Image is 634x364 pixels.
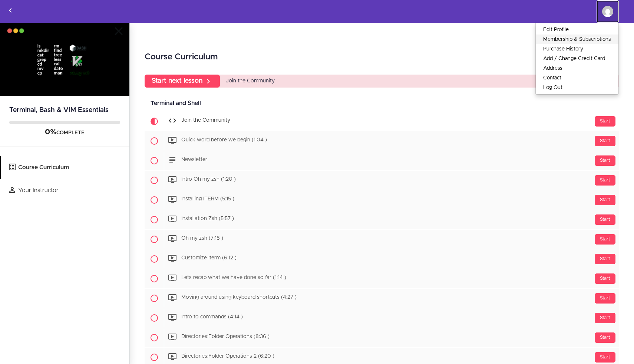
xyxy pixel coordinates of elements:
[145,249,619,269] a: Start Customize Iterm (6:12 )
[595,254,615,264] div: Start
[181,216,234,222] span: Installation Zsh (5:57 )
[181,177,236,182] span: Intro Oh my zsh (1:20 )
[145,210,619,229] a: Start Installation Zsh (5:57 )
[181,138,267,143] span: Quick word before we begin (1:04 )
[536,73,618,83] a: Contact
[595,195,615,205] div: Start
[536,44,618,54] a: Purchase History
[1,179,129,202] a: Your Instructor
[0,0,20,23] a: Back to courses
[595,155,615,166] div: Start
[145,230,619,249] a: Start Oh my zsh (7:18 )
[595,116,615,127] div: Start
[6,6,15,15] svg: Back to courses
[181,256,237,261] span: Customize Iterm (6:12 )
[145,95,619,112] div: Terminal and Shell
[536,25,618,35] a: Edit Profile
[181,354,274,359] span: Directories:Folder Operations 2 (6:20 )
[595,273,615,284] div: Start
[145,151,619,170] a: Start Newsletter
[536,35,618,44] a: Membership & Subscriptions
[536,54,618,63] a: Add / Change Credit Card
[595,234,615,245] div: Start
[1,156,129,179] a: Course Curriculum
[595,136,615,146] div: Start
[145,131,619,151] a: Start Quick word before we begin (1:04 )
[45,128,56,136] span: 0%
[595,214,615,225] div: Start
[595,332,615,343] div: Start
[145,289,619,308] a: Start Moving around using keyboard shortcuts (4:27 )
[536,83,618,92] a: Log Out
[181,118,230,123] span: Join the Community
[145,112,619,131] a: Current item Start Join the Community
[145,51,619,63] h2: Course Curriculum
[181,275,286,281] span: Lets recap what we have done so far (1:14 )
[145,308,619,328] a: Start Intro to commands (4:14 )
[145,328,619,347] a: Start Directories:Folder Operations (8:36 )
[9,128,120,137] div: COMPLETE
[181,157,207,163] span: Newsletter
[181,197,234,202] span: Installing ITERM (5:15 )
[602,6,613,17] img: softwaredeveloper0210@gmail.com
[181,315,243,320] span: Intro to commands (4:14 )
[145,171,619,190] a: Start Intro Oh my zsh (1:20 )
[181,236,223,241] span: Oh my zsh (7:18 )
[145,190,619,210] a: Start Installing ITERM (5:15 )
[226,78,275,83] span: Join the Community
[145,269,619,288] a: Start Lets recap what we have done so far (1:14 )
[536,63,618,73] a: Address
[181,334,270,340] span: Directories:Folder Operations (8:36 )
[595,175,615,186] div: Start
[145,112,164,131] span: Current item
[181,295,297,300] span: Moving around using keyboard shortcuts (4:27 )
[145,75,220,88] a: Start next lesson
[595,352,615,363] div: Start
[595,293,615,304] div: Start
[595,313,615,323] div: Start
